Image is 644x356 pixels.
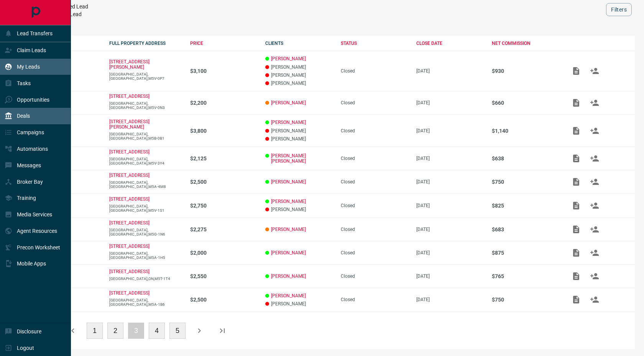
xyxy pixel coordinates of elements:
[341,128,409,133] div: Closed
[341,297,409,302] div: Closed
[492,203,560,209] p: $825
[416,100,484,105] p: [DATE]
[567,155,585,161] span: Add / View Documents
[585,297,604,302] span: Match Clients
[271,227,306,232] a: [PERSON_NAME]
[492,226,560,232] p: $683
[190,155,258,162] p: $2,125
[271,179,306,185] a: [PERSON_NAME]
[492,273,560,279] p: $765
[492,297,560,303] p: $750
[606,3,632,16] button: Filters
[567,297,585,302] span: Add / View Documents
[87,323,103,339] button: 1
[109,132,182,140] p: [GEOGRAPHIC_DATA],[GEOGRAPHIC_DATA],M5B-0B1
[567,226,585,232] span: Add / View Documents
[109,59,149,70] a: [STREET_ADDRESS][PERSON_NAME]
[492,155,560,162] p: $638
[271,250,306,255] a: [PERSON_NAME]
[492,100,560,106] p: $660
[190,179,258,185] p: $2,500
[190,297,258,303] p: $2,500
[265,73,333,78] p: [PERSON_NAME]
[265,128,333,133] p: [PERSON_NAME]
[416,203,484,208] p: [DATE]
[109,298,182,307] p: [GEOGRAPHIC_DATA],[GEOGRAPHIC_DATA],M5A-1B6
[109,101,182,110] p: [GEOGRAPHIC_DATA],[GEOGRAPHIC_DATA],M5V-0N3
[109,244,149,249] a: [STREET_ADDRESS]
[265,136,333,142] p: [PERSON_NAME]
[416,128,484,133] p: [DATE]
[585,100,604,105] span: Match Clients
[416,41,484,46] div: CLOSE DATE
[190,68,258,74] p: $3,100
[128,323,144,339] button: 3
[341,156,409,161] div: Closed
[585,155,604,161] span: Match Clients
[109,157,182,165] p: [GEOGRAPHIC_DATA],[GEOGRAPHIC_DATA],M5V-3Y4
[109,269,149,274] a: [STREET_ADDRESS]
[109,196,149,202] a: [STREET_ADDRESS]
[341,41,409,46] div: STATUS
[271,199,306,204] a: [PERSON_NAME]
[585,226,604,232] span: Match Clients
[585,68,604,73] span: Match Clients
[492,68,560,74] p: $930
[109,277,182,281] p: [GEOGRAPHIC_DATA],ON,M5T-1T4
[492,250,560,256] p: $875
[416,250,484,255] p: [DATE]
[107,323,123,339] button: 2
[109,180,182,189] p: [GEOGRAPHIC_DATA],[GEOGRAPHIC_DATA],M5A-4M8
[109,220,149,226] a: [STREET_ADDRESS]
[190,250,258,256] p: $2,000
[190,273,258,279] p: $2,550
[416,274,484,279] p: [DATE]
[416,68,484,74] p: [DATE]
[341,227,409,232] div: Closed
[265,301,333,307] p: [PERSON_NAME]
[492,179,560,185] p: $750
[567,100,585,105] span: Add / View Documents
[109,173,149,178] a: [STREET_ADDRESS]
[265,207,333,212] p: [PERSON_NAME]
[567,179,585,184] span: Add / View Documents
[341,179,409,185] div: Closed
[567,128,585,133] span: Add / View Documents
[271,56,306,61] a: [PERSON_NAME]
[416,227,484,232] p: [DATE]
[109,228,182,236] p: [GEOGRAPHIC_DATA],[GEOGRAPHIC_DATA],M5G-1N6
[585,203,604,208] span: Match Clients
[567,273,585,279] span: Add / View Documents
[492,128,560,134] p: $1,140
[567,68,585,73] span: Add / View Documents
[341,250,409,255] div: Closed
[585,128,604,133] span: Match Clients
[265,41,333,46] div: CLIENTS
[109,290,149,296] a: [STREET_ADDRESS]
[585,273,604,279] span: Match Clients
[265,81,333,86] p: [PERSON_NAME]
[109,204,182,213] p: [GEOGRAPHIC_DATA],[GEOGRAPHIC_DATA],M5V-1S1
[271,153,333,164] a: [PERSON_NAME] [PERSON_NAME]
[416,297,484,302] p: [DATE]
[416,156,484,161] p: [DATE]
[190,203,258,209] p: $2,750
[109,94,149,99] a: [STREET_ADDRESS]
[271,274,306,279] a: [PERSON_NAME]
[567,250,585,255] span: Add / View Documents
[567,203,585,208] span: Add / View Documents
[109,72,182,81] p: [GEOGRAPHIC_DATA],[GEOGRAPHIC_DATA],M5V-0P7
[271,100,306,105] a: [PERSON_NAME]
[585,179,604,184] span: Match Clients
[271,120,306,125] a: [PERSON_NAME]
[109,149,149,155] a: [STREET_ADDRESS]
[109,251,182,260] p: [GEOGRAPHIC_DATA],[GEOGRAPHIC_DATA],M5A-1H5
[109,119,149,130] a: [STREET_ADDRESS][PERSON_NAME]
